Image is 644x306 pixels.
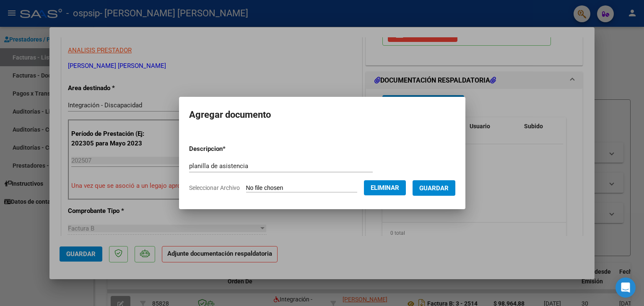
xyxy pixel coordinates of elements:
[615,277,636,298] div: Open Intercom Messenger
[364,180,406,195] button: Eliminar
[189,184,240,191] span: Seleccionar Archivo
[413,180,455,196] button: Guardar
[189,144,269,154] p: Descripcion
[419,184,449,192] span: Guardar
[371,184,399,192] span: Eliminar
[189,107,455,123] h2: Agregar documento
